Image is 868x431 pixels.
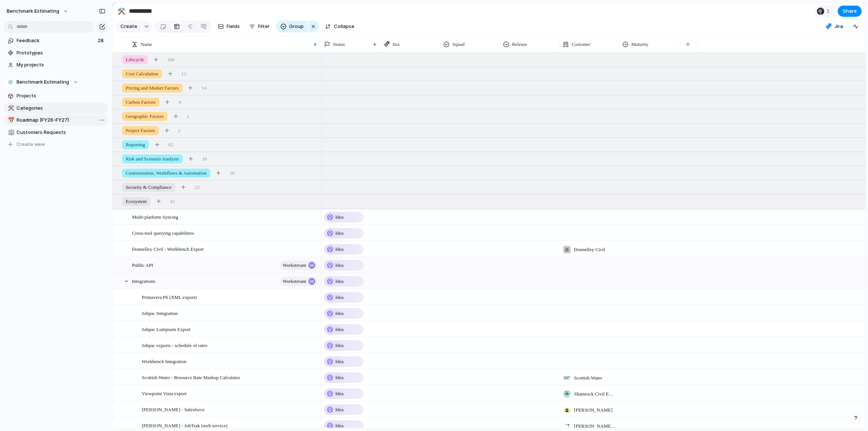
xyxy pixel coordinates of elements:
span: 10 [230,169,235,177]
span: Lifecycle [126,56,144,63]
span: Categories [17,104,106,112]
a: Projects [4,90,108,101]
button: Share [838,6,862,17]
span: Squad [452,41,465,48]
span: Cost Calculation [126,70,158,78]
span: [PERSON_NAME] - Salesforce [142,405,204,413]
div: 🏢 [8,128,13,137]
span: Pricing and Market Factors [126,84,179,92]
span: Idea [335,422,344,430]
span: Idea [335,213,344,221]
span: Jobpac Integration [142,309,178,317]
button: Create view [4,139,108,150]
button: Workstream [280,260,317,270]
span: 62 [168,141,173,149]
button: Jira [822,21,846,32]
span: Idea [335,294,344,301]
button: ⚒️ [7,104,14,112]
button: Collapse [322,21,357,32]
span: 2 [178,127,181,134]
span: 1 [827,7,832,15]
button: 🏢 [7,129,14,136]
span: 4 [179,99,181,106]
span: Workstream [283,276,306,287]
span: Jira [834,23,843,30]
span: Workstream [283,260,306,271]
span: 1 [187,113,189,120]
span: Public API [132,260,153,269]
button: Benchmark Estimating [4,76,108,88]
span: Donnelley Civil [574,246,605,253]
span: Idea [335,262,344,269]
span: Jobpac exports - schedule of rates [142,341,207,349]
span: Idea [335,358,344,365]
span: Integrations [132,277,155,285]
span: Reporting [126,141,145,149]
a: Feedback28 [4,35,108,46]
span: Benchmark Estimating [7,7,59,15]
a: ⚒️Categories [4,103,108,114]
span: Customers Requests [17,129,106,136]
span: Security & Compliance [126,184,172,191]
span: Fields [227,23,240,30]
a: 📅Roadmap (FY26-FY27) [4,115,108,126]
span: 13 [181,70,186,78]
span: Jira [392,41,399,48]
span: Multi-platform Syncing [132,212,178,221]
span: 14 [202,84,207,92]
span: Feedback [17,37,95,44]
span: Primavera P6 (XML export) [142,293,197,301]
span: Idea [335,229,344,237]
span: Collapse [334,23,354,30]
span: Risk and Scenario Analysis [126,155,179,163]
span: Create [120,23,137,30]
span: Idea [335,390,344,397]
span: Cross-tool querying capabilities [132,228,194,237]
span: Idea [335,342,344,349]
span: My projects [17,61,106,69]
span: [PERSON_NAME] Group [574,422,616,430]
span: Customer [572,41,591,48]
span: Roadmap (FY26-FY27) [17,116,106,124]
span: 10 [202,155,207,163]
button: 📅 [7,116,14,124]
span: Geographic Factors [126,113,164,120]
span: Idea [335,326,344,333]
span: Name [141,41,152,48]
span: Project Factors [126,127,155,134]
span: Release [512,41,527,48]
button: Benchmark Estimating [3,5,72,17]
span: Projects [17,92,106,100]
span: Viewpoint Vista export [142,389,187,397]
span: 23 [195,184,200,191]
span: Scottish Water [574,374,602,382]
span: Scottish Water - Resource Rate Markup Calculator [142,373,240,381]
span: 28 [98,37,105,44]
span: Status [333,41,345,48]
span: Ecosystem [126,198,147,205]
span: Carbon Factors [126,99,156,106]
span: Donnelley Civil - Workbench Export [132,244,204,253]
button: ⚒️ [116,5,128,17]
div: ⚒️ [8,104,13,112]
span: Idea [335,246,344,253]
span: Shamrock Civil Engineering [574,390,616,398]
span: Jobpac Lumpsum Export [142,325,191,333]
span: Idea [335,278,344,285]
button: Workstream [280,277,317,286]
span: Group [289,23,304,30]
span: 42 [170,198,175,205]
span: Benchmark Estimating [17,78,69,86]
span: Prototypes [17,49,106,57]
span: Idea [335,374,344,381]
div: 🏢Customers Requests [4,127,108,138]
span: Idea [335,406,344,413]
span: 160 [167,56,175,63]
button: Group [276,21,308,32]
a: Prototypes [4,47,108,59]
button: Filter [246,21,273,32]
span: Create view [17,141,46,148]
span: Filter [258,23,270,30]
